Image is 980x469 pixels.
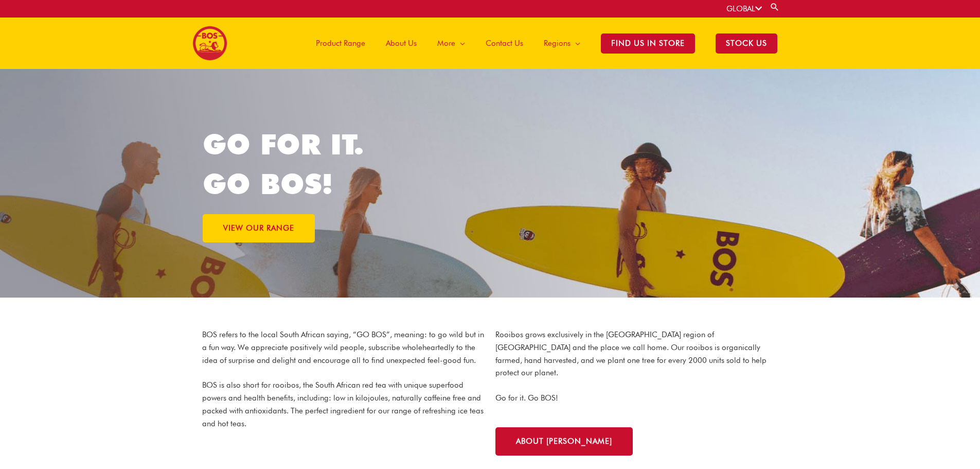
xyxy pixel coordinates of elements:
[202,379,485,430] p: BOS is also short for rooibos, the South African red tea with unique superfood powers and health ...
[475,18,533,69] a: Contact Us
[376,18,427,69] a: About Us
[533,18,591,69] a: Regions
[306,18,376,69] a: Product Range
[386,28,417,59] span: About Us
[716,33,777,54] span: STOCK US
[495,392,778,405] p: Go for it. Go BOS!
[516,438,612,445] span: About [PERSON_NAME]
[495,427,633,456] a: About [PERSON_NAME]
[544,28,571,59] span: Regions
[223,224,294,232] span: VIEW OUR RANGE
[427,18,475,69] a: More
[486,28,523,59] span: Contact Us
[495,328,778,379] p: Rooibos grows exclusively in the [GEOGRAPHIC_DATA] region of [GEOGRAPHIC_DATA] and the place we c...
[705,18,788,69] a: STOCK US
[591,18,705,69] a: Find Us in Store
[316,28,365,59] span: Product Range
[437,28,455,59] span: More
[770,2,780,12] a: Search button
[601,33,695,54] span: Find Us in Store
[726,4,762,13] a: GLOBAL
[203,125,490,204] h1: GO FOR IT. GO BOS!
[298,18,788,69] nav: Site Navigation
[203,214,315,242] a: VIEW OUR RANGE
[202,328,485,367] p: BOS refers to the local South African saying, “GO BOS”, meaning: to go wild but in a fun way. We ...
[192,26,227,61] img: BOS logo finals-200px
